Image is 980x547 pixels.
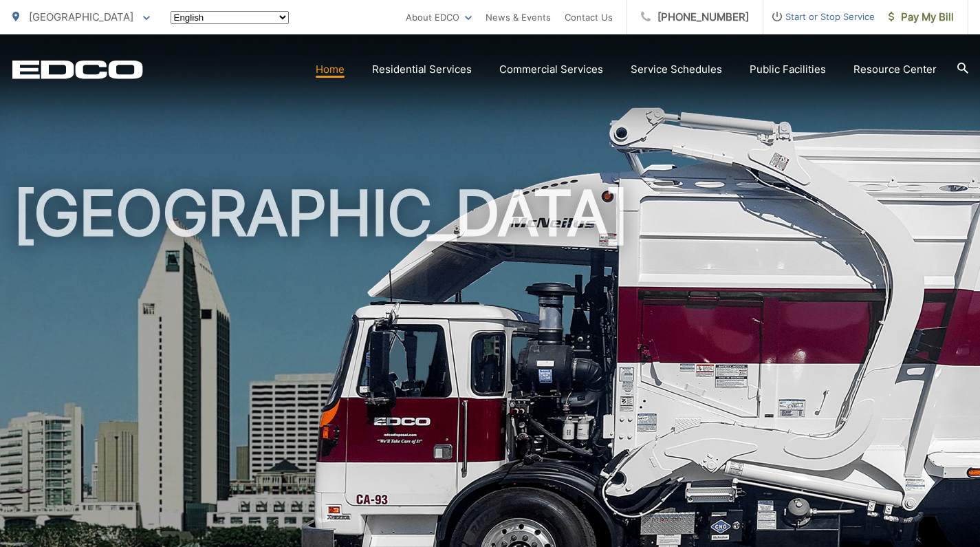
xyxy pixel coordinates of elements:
a: Resource Center [853,61,937,78]
a: Contact Us [565,9,613,25]
a: EDCD logo. Return to the homepage. [12,60,143,79]
a: News & Events [486,9,551,25]
a: Commercial Services [499,61,603,78]
a: Residential Services [372,61,472,78]
span: Pay My Bill [889,9,954,25]
a: Public Facilities [750,61,826,78]
a: About EDCO [406,9,472,25]
a: Home [316,61,345,78]
span: [GEOGRAPHIC_DATA] [29,10,133,23]
select: Select a language [171,11,289,24]
a: Service Schedules [631,61,722,78]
